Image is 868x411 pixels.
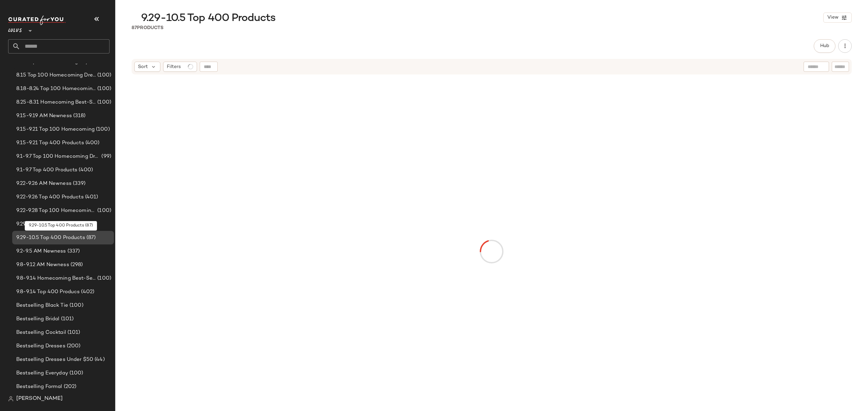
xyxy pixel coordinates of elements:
[73,220,87,228] span: (325)
[16,193,84,201] span: 9.22-9.26 Top 400 Products
[16,315,60,323] span: Bestselling Bridal
[72,112,86,120] span: (318)
[16,139,84,147] span: 9.15-9.21 Top 400 Products
[69,261,83,269] span: (298)
[132,25,137,30] span: 87
[16,369,68,377] span: Bestselling Everyday
[16,288,80,296] span: 9.8-9.14 Top 400 Producs
[96,207,111,215] span: (100)
[65,342,81,350] span: (200)
[84,193,98,201] span: (401)
[16,166,77,174] span: 9.1-9.7 Top 400 Products
[16,275,96,282] span: 9.8-9.14 Homecoming Best-Sellers
[60,315,74,323] span: (101)
[100,153,111,160] span: (99)
[132,24,163,31] div: Products
[16,207,96,215] span: 9.22-9.28 Top 100 Homecoming Dresses
[141,12,275,25] span: 9.29-10.5 Top 400 Products
[16,395,63,403] span: [PERSON_NAME]
[16,234,85,242] span: 9.29-10.5 Top 400 Products
[93,356,105,364] span: (44)
[62,383,77,391] span: (202)
[66,329,80,337] span: (101)
[823,13,852,23] button: View
[68,302,83,309] span: (100)
[84,139,100,147] span: (400)
[16,342,65,350] span: Bestselling Dresses
[8,396,14,402] img: svg%3e
[167,63,181,70] span: Filters
[96,99,111,106] span: (100)
[68,369,83,377] span: (100)
[16,356,93,364] span: Bestselling Dresses Under $50
[16,329,66,337] span: Bestselling Cocktail
[95,126,110,133] span: (100)
[16,383,62,391] span: Bestselling Formal
[827,15,839,20] span: View
[16,85,96,93] span: 8.18-8.24 Top 100 Homecoming Dresses
[16,247,66,255] span: 9.2-9.5 AM Newness
[16,180,72,188] span: 9.22-9.26 AM Newness
[138,63,148,70] span: Sort
[72,180,86,188] span: (339)
[66,247,80,255] span: (337)
[96,71,111,79] span: (100)
[85,234,96,242] span: (87)
[16,99,96,106] span: 8.25-8.31 Homecoming Best-Sellers
[8,16,66,25] img: cfy_white_logo.C9jOOHJF.svg
[16,302,68,309] span: Bestselling Black Tie
[96,275,111,282] span: (100)
[80,288,94,296] span: (402)
[96,85,111,93] span: (100)
[16,126,95,133] span: 9.15-9.21 Top 100 Homecoming
[820,43,829,49] span: Hub
[16,71,96,79] span: 8.15 Top 100 Homecoming Dresses
[16,153,100,160] span: 9.1-9.7 Top 100 Homecoming Dresses
[8,23,22,35] span: Lulus
[16,112,72,120] span: 9.15-9.19 AM Newness
[814,39,835,53] button: Hub
[16,220,73,228] span: 9.29-10.3 AM Newness
[16,261,69,269] span: 9.8-9.12 AM Newness
[77,166,93,174] span: (400)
